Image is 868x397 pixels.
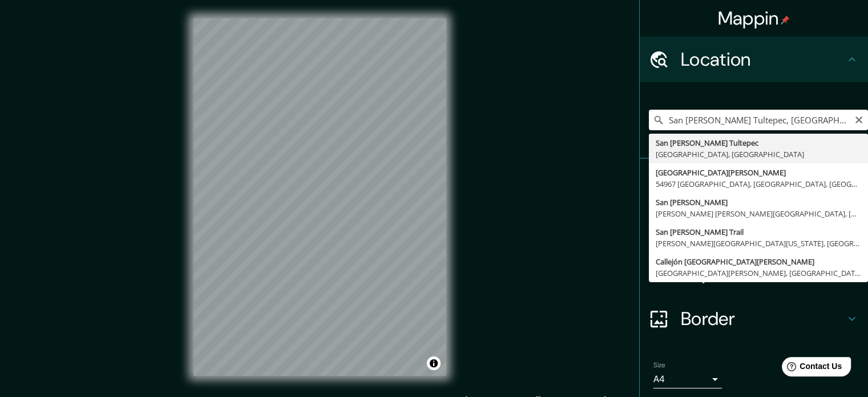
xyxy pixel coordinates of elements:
[653,370,722,388] div: A4
[193,18,446,376] canvas: Map
[766,352,855,384] iframe: Help widget launcher
[681,307,845,330] h4: Border
[656,178,861,190] div: 54967 [GEOGRAPHIC_DATA], [GEOGRAPHIC_DATA], [GEOGRAPHIC_DATA]
[718,7,790,30] h4: Mappin
[656,238,861,249] div: [PERSON_NAME][GEOGRAPHIC_DATA][US_STATE], [GEOGRAPHIC_DATA]
[656,208,861,219] div: [PERSON_NAME] [PERSON_NAME][GEOGRAPHIC_DATA], [GEOGRAPHIC_DATA]
[656,256,861,267] div: Callejón [GEOGRAPHIC_DATA][PERSON_NAME]
[656,137,861,149] div: San [PERSON_NAME] Tultepec
[640,250,868,296] div: Layout
[640,204,868,250] div: Style
[854,114,863,125] button: Clear
[656,197,861,208] div: San [PERSON_NAME]
[656,226,861,238] div: San [PERSON_NAME] Trail
[427,356,441,370] button: Toggle attribution
[653,360,665,370] label: Size
[640,159,868,204] div: Pins
[781,15,790,25] img: pin-icon.png
[681,48,845,71] h4: Location
[640,37,868,82] div: Location
[656,167,861,178] div: [GEOGRAPHIC_DATA][PERSON_NAME]
[681,262,845,284] h4: Layout
[656,149,861,160] div: [GEOGRAPHIC_DATA], [GEOGRAPHIC_DATA]
[649,110,868,130] input: Pick your city or area
[656,267,861,279] div: [GEOGRAPHIC_DATA][PERSON_NAME], [GEOGRAPHIC_DATA], [GEOGRAPHIC_DATA]
[640,296,868,342] div: Border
